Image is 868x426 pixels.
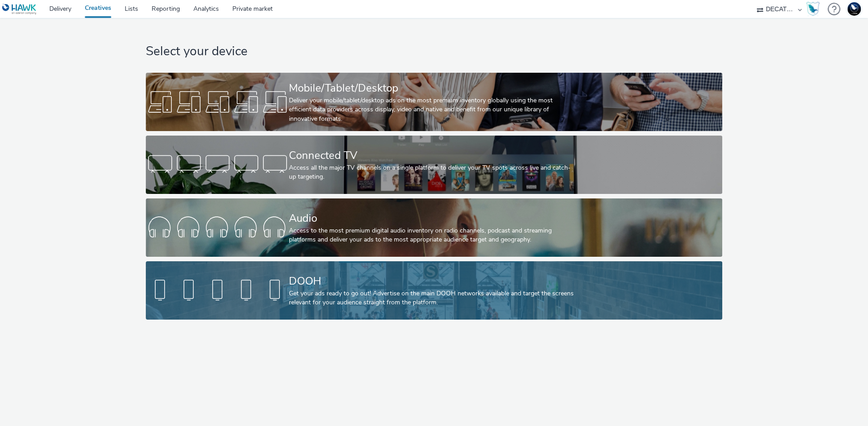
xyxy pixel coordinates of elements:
img: Support Hawk [847,2,861,16]
div: Get your ads ready to go out! Advertise on the main DOOH networks available and target the screen... [289,289,576,307]
h1: Select your device [146,43,722,60]
a: Mobile/Tablet/DesktopDeliver your mobile/tablet/desktop ads on the most premium inventory globall... [146,73,722,131]
div: Access all the major TV channels on a single platform to deliver your TV spots across live and ca... [289,163,576,182]
img: Hawk Academy [806,2,820,16]
img: undefined Logo [2,4,37,15]
a: AudioAccess to the most premium digital audio inventory on radio channels, podcast and streaming ... [146,198,722,257]
a: Connected TVAccess all the major TV channels on a single platform to deliver your TV spots across... [146,136,722,194]
a: Hawk Academy [806,2,823,16]
div: Mobile/Tablet/Desktop [289,80,576,96]
div: Access to the most premium digital audio inventory on radio channels, podcast and streaming platf... [289,226,576,245]
a: DOOHGet your ads ready to go out! Advertise on the main DOOH networks available and target the sc... [146,261,722,320]
div: DOOH [289,273,576,289]
div: Audio [289,211,576,226]
div: Deliver your mobile/tablet/desktop ads on the most premium inventory globally using the most effi... [289,96,576,123]
div: Connected TV [289,148,576,163]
